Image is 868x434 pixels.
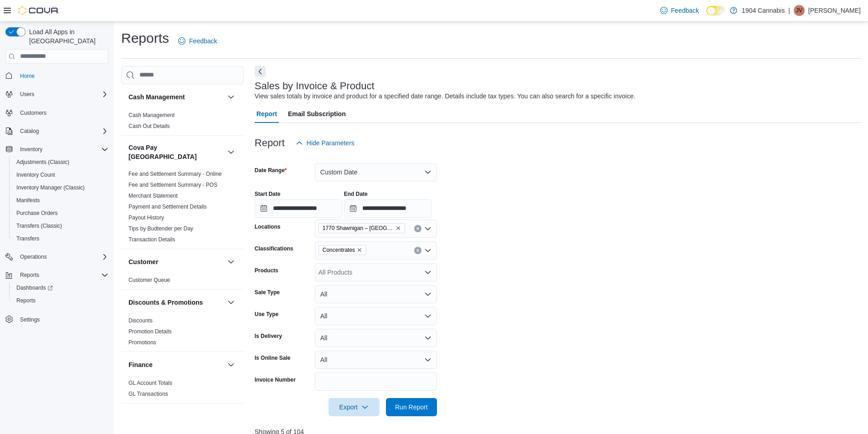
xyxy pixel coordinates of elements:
nav: Complex example [5,66,108,350]
span: Catalog [20,128,39,135]
a: Promotions [128,339,156,346]
button: All [315,351,437,369]
button: Open list of options [424,269,431,276]
button: Operations [16,251,51,262]
span: GL Transactions [128,390,168,398]
button: Run Report [386,398,437,416]
a: Home [16,71,38,82]
a: Payment and Settlement Details [128,204,206,210]
button: Open list of options [424,247,431,254]
a: Cash Out Details [128,123,170,129]
a: Dashboards [13,282,56,293]
span: Adjustments (Classic) [16,158,69,166]
span: Reports [20,271,39,279]
span: Users [16,89,108,100]
button: Remove 1770 Shawnigan – Mill Bay Road from selection in this group [395,225,401,231]
p: | [788,5,790,16]
span: Dashboards [13,282,108,293]
button: Discounts & Promotions [128,298,224,307]
h1: Reports [121,29,169,47]
a: Customer Queue [128,277,170,283]
button: Transfers (Classic) [9,220,112,232]
a: Dashboards [9,281,112,294]
span: Feedback [189,36,217,46]
span: Customers [20,109,46,117]
button: Inventory Count [9,168,112,181]
span: Email Subscription [288,105,346,123]
span: Purchase Orders [16,209,58,217]
button: Inventory [2,143,112,156]
button: Catalog [2,125,112,138]
span: Dashboards [16,284,53,291]
a: Fee and Settlement Summary - POS [128,182,217,188]
span: Inventory [20,146,42,153]
button: Finance [128,360,224,369]
span: Inventory [16,144,108,155]
button: All [315,329,437,347]
button: Cash Management [226,92,236,102]
span: Reports [16,297,36,304]
span: Promotion Details [128,328,172,335]
button: Open list of options [424,225,431,232]
button: Next [255,66,266,77]
a: GL Transactions [128,391,168,397]
span: Home [20,72,35,80]
span: Transfers [16,235,39,242]
button: Reports [9,294,112,307]
a: Transaction Details [128,236,175,243]
a: Inventory Count [13,169,59,180]
a: Customers [16,107,50,118]
label: Is Delivery [255,332,282,340]
button: Transfers [9,232,112,245]
h3: Discounts & Promotions [128,298,203,307]
div: Discounts & Promotions [121,315,244,352]
span: Adjustments (Classic) [13,157,108,168]
span: Fee and Settlement Summary - Online [128,170,222,178]
a: Fee and Settlement Summary - Online [128,171,222,177]
input: Dark Mode [706,6,725,15]
span: Cash Management [128,112,175,119]
a: Payout History [128,214,164,221]
label: Products [255,267,278,274]
span: Feedback [671,6,699,15]
span: Transaction Details [128,236,175,243]
span: Operations [16,251,108,262]
span: Inventory Manager (Classic) [13,182,108,193]
h3: Customer [128,257,158,266]
span: Purchase Orders [13,208,108,219]
span: Settings [16,313,108,325]
a: Transfers (Classic) [13,220,66,231]
span: Reports [13,295,108,306]
h3: Finance [128,360,153,369]
span: Report [257,105,277,123]
span: Transfers [13,233,108,244]
span: Merchant Statement [128,192,178,199]
button: Cova Pay [GEOGRAPHIC_DATA] [128,143,224,161]
h3: Report [255,138,285,148]
a: Promotion Details [128,328,172,335]
button: Clear input [414,225,421,232]
h3: Cash Management [128,92,185,102]
div: Cova Pay [GEOGRAPHIC_DATA] [121,168,244,249]
span: Payout History [128,214,164,221]
label: Use Type [255,311,278,318]
span: Promotions [128,339,156,346]
span: 1770 Shawnigan – [GEOGRAPHIC_DATA] [323,224,394,233]
span: Concentrates [323,245,355,255]
a: GL Account Totals [128,380,172,386]
button: Cash Management [128,92,224,102]
a: Merchant Statement [128,193,178,199]
button: All [315,307,437,325]
span: Manifests [13,195,108,206]
p: [PERSON_NAME] [808,5,861,16]
button: Manifests [9,194,112,207]
a: Tips by Budtender per Day [128,225,193,232]
a: Cash Management [128,112,175,118]
span: Settings [20,316,40,323]
a: Transfers [13,233,43,244]
span: Run Report [395,403,428,412]
button: Customer [128,257,224,266]
button: Inventory Manager (Classic) [9,181,112,194]
a: Manifests [13,195,43,206]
